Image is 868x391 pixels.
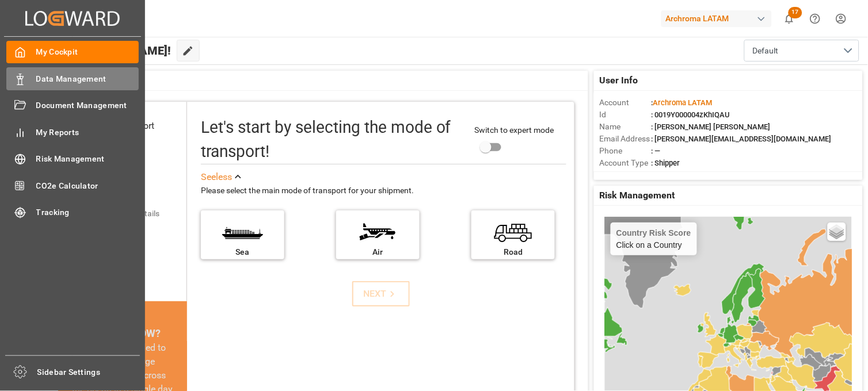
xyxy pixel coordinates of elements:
span: Switch to expert mode [475,125,554,135]
div: Air [342,246,414,258]
span: : — [652,147,661,155]
span: My Reports [36,126,139,139]
span: Sidebar Settings [37,366,140,378]
div: Let's start by selecting the mode of transport! [201,116,463,164]
span: User Info [600,74,638,87]
span: CO2e Calculator [36,180,139,192]
span: Default [753,45,779,57]
a: Risk Management [6,148,139,170]
a: My Reports [6,121,139,143]
span: Tracking [36,206,139,218]
span: : Shipper [652,159,680,167]
span: : [PERSON_NAME][EMAIL_ADDRESS][DOMAIN_NAME] [652,135,832,143]
a: Data Management [6,67,139,90]
div: Click on a Country [616,228,691,250]
button: Archroma LATAM [661,7,776,29]
button: Help Center [802,6,828,32]
span: My Cockpit [36,46,139,58]
span: : 0019Y000004zKhIQAU [652,110,730,119]
div: Please select the main mode of transport for your shipment. [201,184,566,198]
span: Hello [PERSON_NAME]! [47,40,171,62]
a: Tracking [6,201,139,224]
span: Account Type [600,157,652,169]
span: Data Management [36,73,139,85]
span: : [652,98,713,107]
div: Archroma LATAM [661,10,772,27]
div: Road [477,246,549,258]
span: Document Management [36,99,139,112]
div: NEXT [363,287,398,301]
span: Name [600,121,652,133]
button: NEXT [352,281,410,306]
a: CO2e Calculator [6,174,139,197]
span: Archroma LATAM [653,98,713,107]
span: Account [600,97,652,109]
a: Document Management [6,94,139,117]
a: Layers [828,223,846,241]
span: Risk Management [600,189,675,202]
span: Id [600,109,652,121]
span: 17 [789,7,802,18]
button: show 17 new notifications [776,6,802,32]
button: open menu [744,40,859,62]
span: Phone [600,145,652,157]
a: My Cockpit [6,41,139,63]
div: See less [201,170,232,184]
span: : [PERSON_NAME] [PERSON_NAME] [652,122,771,131]
span: Risk Management [36,153,139,165]
h4: Country Risk Score [616,228,691,237]
div: Sea [207,246,279,258]
span: Email Address [600,133,652,145]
